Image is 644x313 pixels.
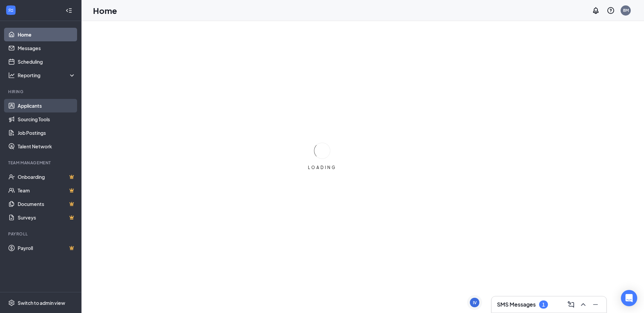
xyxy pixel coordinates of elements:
svg: Analysis [8,72,15,79]
a: DocumentsCrown [18,197,76,211]
a: OnboardingCrown [18,170,76,184]
svg: Collapse [66,7,72,14]
div: Payroll [8,231,74,237]
button: Minimize [590,299,601,310]
svg: ComposeMessage [567,300,575,309]
h1: Home [93,5,117,16]
svg: QuestionInfo [607,6,615,15]
a: PayrollCrown [18,241,76,255]
a: Job Postings [18,126,76,140]
a: Talent Network [18,140,76,153]
a: Sourcing Tools [18,112,76,126]
button: ComposeMessage [566,299,576,310]
div: LOADING [305,165,339,170]
a: Applicants [18,99,76,112]
svg: Minimize [591,300,600,309]
div: 8M [623,7,629,13]
a: SurveysCrown [18,211,76,224]
svg: Settings [8,299,15,306]
svg: WorkstreamLogo [7,7,14,14]
div: Hiring [8,89,74,95]
h3: SMS Messages [497,301,536,308]
div: Switch to admin view [18,299,65,306]
a: Home [18,28,76,41]
div: 1 [542,302,545,308]
div: Open Intercom Messenger [621,290,637,306]
a: Messages [18,41,76,55]
div: Team Management [8,160,74,166]
button: ChevronUp [578,299,589,310]
svg: Notifications [592,6,600,15]
div: IV [473,300,477,306]
a: Scheduling [18,55,76,68]
div: Reporting [18,72,76,79]
svg: ChevronUp [579,300,587,309]
a: TeamCrown [18,184,76,197]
